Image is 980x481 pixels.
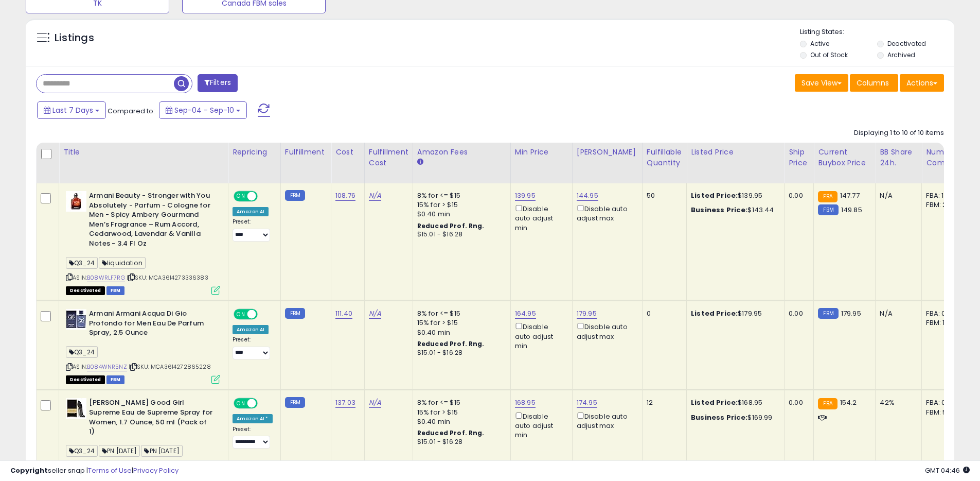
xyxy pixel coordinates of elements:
span: ON [235,310,247,319]
div: 0.00 [789,191,806,200]
small: FBM [285,308,305,319]
button: Sep-04 - Sep-10 [159,101,247,119]
div: N/A [880,191,914,200]
label: Out of Stock [810,50,848,59]
div: Listed Price [691,147,780,158]
div: Disable auto adjust min [515,203,564,233]
div: Fulfillment [285,147,327,158]
div: FBA: 0 [926,309,960,318]
span: All listings that are unavailable for purchase on Amazon for any reason other than out-of-stock [66,375,105,384]
div: 12 [647,398,679,407]
div: Disable auto adjust max [577,203,634,223]
div: Amazon Fees [417,147,506,158]
div: 8% for <= $15 [417,191,503,200]
span: | SKU: MCA3614273336383 [127,273,208,282]
div: Fulfillment Cost [369,147,408,168]
div: Preset: [233,218,273,242]
div: $0.40 min [417,210,503,219]
a: B08WRLF7RG [87,273,125,282]
div: Preset: [233,426,273,449]
a: 179.95 [577,308,597,319]
div: 15% for > $15 [417,200,503,210]
label: Archived [887,50,915,59]
div: N/A [880,309,914,318]
span: Q3_24 [66,445,98,457]
div: Num of Comp. [926,147,964,168]
a: 174.95 [577,398,597,408]
a: 139.95 [515,191,536,201]
div: Amazon AI * [233,414,273,423]
a: 144.95 [577,191,598,201]
div: Fulfillable Quantity [647,147,682,168]
a: 164.95 [515,308,536,319]
div: $179.95 [691,309,776,318]
strong: Copyright [10,466,48,475]
b: Business Price: [691,205,747,215]
b: Armani Armani Acqua Di Gio Profondo for Men Eau De Parfum Spray, 2.5 Ounce [89,309,214,340]
span: 154.2 [840,398,857,407]
div: FBM: 1 [926,318,960,328]
div: 0 [647,309,679,318]
div: [PERSON_NAME] [577,147,638,158]
small: FBA [818,191,837,202]
b: [PERSON_NAME] Good Girl Supreme Eau de Supreme Spray for Women, 1.7 Ounce, 50 ml (Pack of 1) [89,398,214,439]
div: ASIN: [66,191,220,294]
span: 149.85 [841,205,862,215]
a: Terms of Use [88,466,132,475]
small: FBM [818,308,838,319]
small: FBM [285,190,305,201]
div: 0.00 [789,398,806,407]
span: Q3_24 [66,346,98,358]
span: 2025-09-18 04:46 GMT [925,466,970,475]
h5: Listings [55,31,94,45]
span: | SKU: MCA3614272865228 [129,363,211,371]
span: ON [235,192,247,201]
small: Amazon Fees. [417,158,423,167]
a: 137.03 [335,398,355,408]
button: Filters [198,74,238,92]
b: Reduced Prof. Rng. [417,221,485,230]
small: FBM [285,397,305,408]
small: FBA [818,398,837,409]
div: seller snap | | [10,466,179,476]
div: 50 [647,191,679,200]
div: Ship Price [789,147,809,168]
span: FBM [106,286,125,295]
div: FBA: 0 [926,398,960,407]
span: FBM [106,375,125,384]
div: 0.00 [789,309,806,318]
div: FBM: 2 [926,200,960,210]
button: Last 7 Days [37,101,106,119]
p: Listing States: [800,27,954,37]
span: Columns [857,78,889,88]
span: ON [235,399,247,408]
div: BB Share 24h. [880,147,917,168]
div: Amazon AI [233,325,269,334]
b: Listed Price: [691,308,738,318]
div: Amazon AI [233,207,269,216]
a: 108.76 [335,191,355,201]
span: OFF [256,192,273,201]
span: 147.77 [840,191,860,200]
div: $0.40 min [417,328,503,337]
div: 42% [880,398,914,407]
div: 15% for > $15 [417,408,503,417]
small: FBM [818,204,838,215]
div: 8% for <= $15 [417,398,503,407]
a: 168.95 [515,398,536,408]
a: 111.40 [335,308,352,319]
span: PN [DATE] [99,445,140,457]
button: Actions [900,74,944,92]
span: Last 7 Days [52,105,93,115]
a: N/A [369,191,381,201]
span: Sep-04 - Sep-10 [174,105,234,115]
b: Listed Price: [691,398,738,407]
span: Compared to: [108,106,155,116]
div: $139.95 [691,191,776,200]
div: Current Buybox Price [818,147,871,168]
b: Reduced Prof. Rng. [417,428,485,437]
span: Q3_24 [66,257,98,269]
div: $15.01 - $16.28 [417,349,503,357]
label: Deactivated [887,39,926,48]
span: 179.95 [841,308,861,318]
